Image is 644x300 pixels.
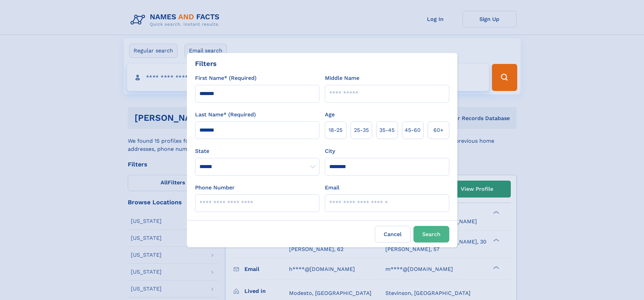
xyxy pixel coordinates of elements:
label: Age [325,111,335,119]
label: Phone Number [195,184,235,192]
label: Last Name* (Required) [195,111,256,119]
span: 60+ [433,126,444,134]
label: Middle Name [325,74,359,82]
label: Cancel [375,226,411,243]
button: Search [413,226,449,243]
label: State [195,147,319,155]
span: 35‑45 [379,126,395,134]
div: Filters [195,59,217,69]
span: 25‑35 [354,126,369,134]
span: 18‑25 [329,126,342,134]
label: First Name* (Required) [195,74,257,82]
label: Email [325,184,339,192]
span: 45‑60 [405,126,421,134]
label: City [325,147,335,155]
